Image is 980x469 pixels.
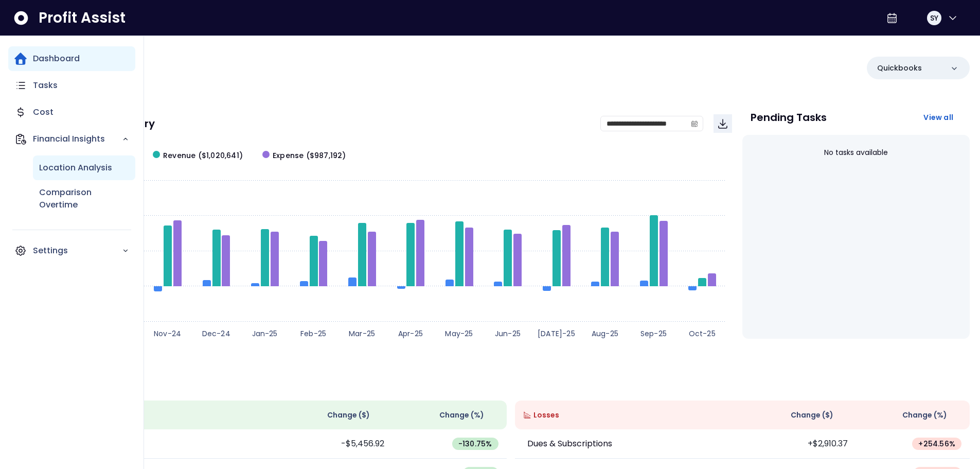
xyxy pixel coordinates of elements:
text: Jan-25 [252,328,278,339]
button: Download [714,114,732,133]
text: Jun-25 [495,328,521,339]
span: Change ( $ ) [327,410,370,421]
text: Apr-25 [398,328,423,339]
td: +$2,910.37 [742,429,856,459]
p: Quickbooks [877,63,922,74]
p: Dues & Subscriptions [527,438,612,450]
text: Sep-25 [640,328,667,339]
p: Financial Insights [33,133,122,145]
span: Expense ($987,192) [273,150,346,161]
div: No tasks available [751,139,961,166]
p: Comparison Overtime [39,186,129,211]
text: Feb-25 [300,328,326,339]
text: Oct-25 [689,328,716,339]
span: Losses [533,410,559,421]
p: Cost [33,106,54,118]
p: Tasks [33,79,58,92]
span: Profit Assist [39,9,126,27]
span: View all [923,112,953,123]
button: View all [915,108,961,127]
text: Mar-25 [349,328,375,339]
td: -$5,456.92 [279,429,393,459]
svg: calendar [691,120,698,127]
text: Nov-24 [154,328,181,339]
span: SY [930,13,938,23]
span: -130.75 % [458,439,492,449]
text: [DATE]-25 [538,328,575,339]
span: Revenue ($1,020,641) [163,150,243,161]
span: Change ( $ ) [791,410,833,421]
p: Settings [33,245,122,257]
text: Dec-24 [202,328,230,339]
p: Location Analysis [39,162,112,174]
span: Change (%) [902,410,947,421]
p: Pending Tasks [751,112,827,123]
p: Wins & Losses [51,378,970,388]
text: May-25 [445,328,473,339]
text: Aug-25 [592,328,618,339]
span: + 254.56 % [918,439,955,449]
span: Change (%) [439,410,484,421]
p: Dashboard [33,53,80,65]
